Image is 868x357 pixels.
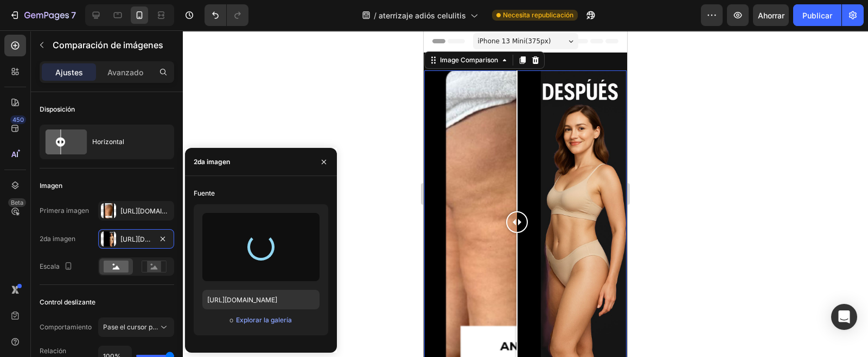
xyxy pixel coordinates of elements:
[71,10,76,21] font: 7
[202,290,320,309] input: https://ejemplo.com/imagen.jpg
[120,235,190,243] font: [URL][DOMAIN_NAME]
[55,68,83,77] font: Ajustes
[802,11,832,20] font: Publicar
[107,68,143,77] font: Avanzado
[503,11,573,19] font: Necesita republicación
[374,11,376,20] font: /
[11,199,23,206] font: Beta
[793,4,841,26] button: Publicar
[40,298,95,306] font: Control deslizante
[98,317,174,337] button: Pase el cursor para mover
[120,207,190,215] font: [URL][DOMAIN_NAME]
[205,4,248,26] div: Deshacer/Rehacer
[40,323,92,331] font: Comportamiento
[4,4,81,26] button: 7
[831,304,857,330] div: Abrir Intercom Messenger
[236,316,292,324] font: Explorar la galería
[424,30,627,357] iframe: Área de diseño
[92,138,124,146] font: Horizontal
[53,40,163,50] font: Comparación de imágenes
[103,323,184,331] font: Pase el cursor para mover
[40,181,62,190] font: Imagen
[235,315,292,326] button: Explorar la galería
[379,11,466,20] font: aterrizaje adiós celulitis
[40,105,75,113] font: Disposición
[194,189,215,197] font: Fuente
[753,4,789,26] button: Ahorrar
[229,316,233,324] font: o
[40,206,89,215] font: Primera imagen
[40,235,75,243] font: 2da imagen
[40,262,60,270] font: Escala
[53,38,170,51] p: Comparación de imágenes
[758,11,784,20] font: Ahorrar
[194,158,230,166] font: 2da imagen
[12,116,24,124] font: 450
